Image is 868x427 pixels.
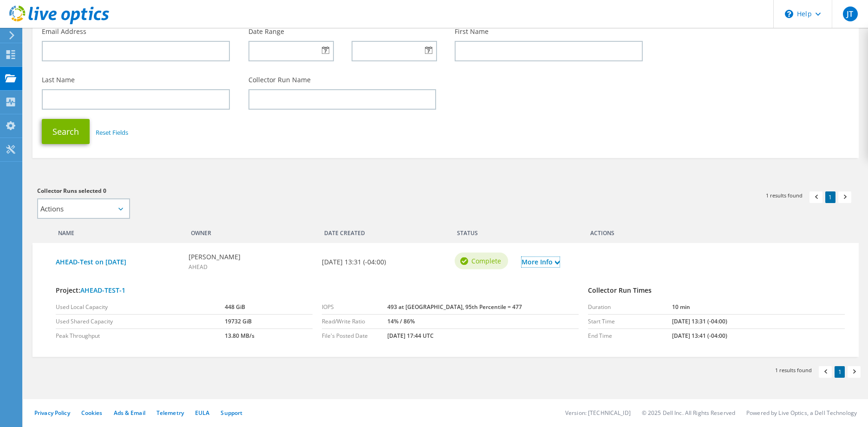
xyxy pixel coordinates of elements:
a: 1 [825,191,835,203]
td: End Time [588,328,672,343]
svg: \n [785,10,793,18]
h4: Collector Run Times [588,285,845,296]
div: Date Created [317,223,450,238]
div: Owner [184,223,317,238]
a: Support [221,409,242,417]
td: IOPS [322,300,387,315]
label: Date Range [248,27,284,36]
span: JT [843,7,858,21]
td: [DATE] 13:41 (-04:00) [672,328,845,343]
span: Complete [471,256,501,266]
td: Peak Throughput [56,328,225,343]
label: First Name [455,27,489,36]
div: Actions [583,223,849,238]
td: Start Time [588,314,672,328]
span: 1 results found [775,366,812,374]
a: AHEAD-TEST-1 [80,286,125,295]
a: EULA [195,409,209,417]
td: File's Posted Date [322,328,387,343]
h3: Collector Runs selected 0 [37,186,436,196]
label: Collector Run Name [248,75,311,85]
a: Reset Fields [96,128,128,137]
a: AHEAD-Test on [DATE] [56,257,179,267]
button: Search [42,119,90,144]
td: Used Local Capacity [56,300,225,315]
a: More Info [522,257,560,267]
li: Powered by Live Optics, a Dell Technology [746,409,857,417]
td: [DATE] 13:31 (-04:00) [672,314,845,328]
td: 10 min [672,300,845,315]
td: 13.80 MB/s [225,328,313,343]
li: © 2025 Dell Inc. All Rights Reserved [642,409,735,417]
b: [DATE] 13:31 (-04:00) [322,257,386,267]
div: Name [51,223,184,238]
a: Telemetry [157,409,184,417]
a: Privacy Policy [34,409,70,417]
b: [PERSON_NAME] [189,252,241,262]
td: [DATE] 17:44 UTC [387,328,579,343]
td: 14% / 86% [387,314,579,328]
li: Version: [TECHNICAL_ID] [565,409,631,417]
span: AHEAD [189,263,208,271]
td: Duration [588,300,672,315]
td: 19732 GiB [225,314,313,328]
a: Cookies [81,409,103,417]
label: Last Name [42,75,75,85]
td: Used Shared Capacity [56,314,225,328]
td: Read/Write Ratio [322,314,387,328]
td: 448 GiB [225,300,313,315]
a: Ads & Email [114,409,145,417]
label: Email Address [42,27,86,36]
div: Status [450,223,516,238]
h4: Project: [56,285,579,296]
td: 493 at [GEOGRAPHIC_DATA], 95th Percentile = 477 [387,300,579,315]
span: 1 results found [766,191,803,199]
a: 1 [835,366,845,378]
